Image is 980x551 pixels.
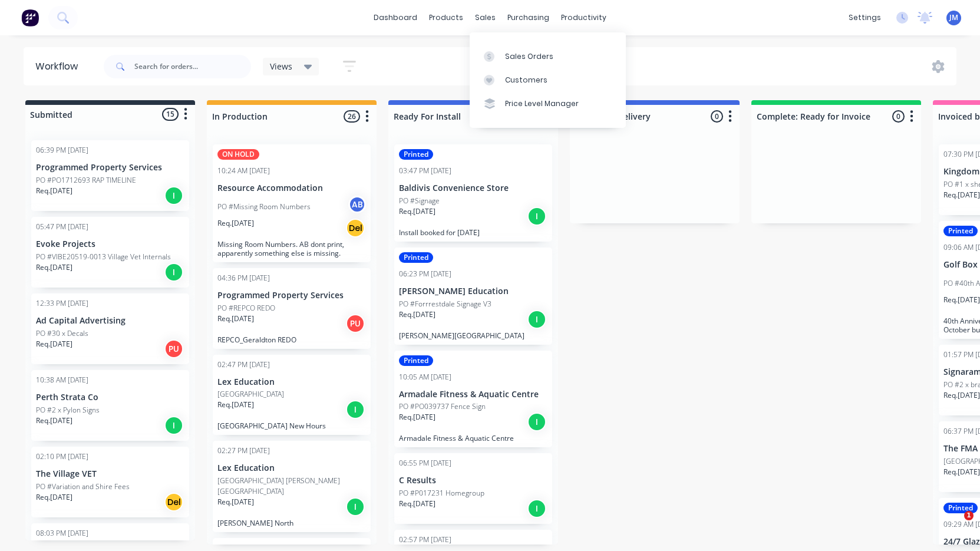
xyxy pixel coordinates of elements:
[399,534,451,545] div: 02:57 PM [DATE]
[213,268,371,349] div: 04:36 PM [DATE]Programmed Property ServicesPO #REPCO REDOReq.[DATE]PUREPCO_Geraldton REDO
[527,207,546,226] div: I
[36,262,72,273] p: Req. [DATE]
[399,196,440,206] p: PO #Signage
[217,335,366,344] p: REPCO_Geraldton REDO
[470,68,626,92] a: Customers
[217,273,270,283] div: 04:36 PM [DATE]
[134,55,251,78] input: Search for orders...
[943,295,980,305] p: Req. [DATE]
[217,240,366,258] p: Missing Room Numbers. AB dont print, apparently something else is missing.
[423,9,469,27] div: products
[943,503,978,513] div: Printed
[940,511,968,539] iframe: Intercom live chat
[501,9,555,27] div: purchasing
[399,252,433,263] div: Printed
[527,499,546,518] div: I
[164,186,183,205] div: I
[964,511,974,520] span: 1
[217,202,311,212] p: PO #Missing Room Numbers
[217,291,366,301] p: Programmed Property Services
[346,497,365,516] div: I
[346,400,365,419] div: I
[399,309,435,320] p: Req. [DATE]
[394,453,552,524] div: 06:55 PM [DATE]C ResultsPO #P017231 HomegroupReq.[DATE]I
[217,446,270,456] div: 02:27 PM [DATE]
[36,415,72,426] p: Req. [DATE]
[217,218,254,229] p: Req. [DATE]
[470,44,626,68] a: Sales Orders
[217,497,254,507] p: Req. [DATE]
[399,434,547,443] p: Armadale Fitness & Aquatic Centre
[943,190,980,200] p: Req. [DATE]
[36,392,184,402] p: Perth Strata Co
[399,488,484,499] p: PO #P017231 Homegroup
[943,390,980,401] p: Req. [DATE]
[399,299,491,309] p: PO #Forrrestdale Signage V3
[949,12,958,23] span: JM
[505,98,579,109] div: Price Level Manager
[346,314,365,333] div: PU
[36,451,88,462] div: 02:10 PM [DATE]
[399,149,433,160] div: Printed
[36,328,88,339] p: PO #30 x Decals
[213,441,371,532] div: 02:27 PM [DATE]Lex Education[GEOGRAPHIC_DATA] [PERSON_NAME][GEOGRAPHIC_DATA]Req.[DATE]I[PERSON_NA...
[36,186,72,196] p: Req. [DATE]
[213,355,371,435] div: 02:47 PM [DATE]Lex Education[GEOGRAPHIC_DATA]Req.[DATE]I[GEOGRAPHIC_DATA] New Hours
[35,60,84,74] div: Workflow
[399,476,547,486] p: C Results
[270,60,292,72] span: Views
[527,413,546,431] div: I
[164,493,183,512] div: Del
[36,163,184,173] p: Programmed Property Services
[31,217,189,288] div: 05:47 PM [DATE]Evoke ProjectsPO #VIBE20519-0013 Village Vet InternalsReq.[DATE]I
[399,166,451,176] div: 03:47 PM [DATE]
[399,390,547,400] p: Armadale Fitness & Aquatic Centre
[399,458,451,468] div: 06:55 PM [DATE]
[346,219,365,237] div: Del
[217,166,270,176] div: 10:24 AM [DATE]
[217,377,366,387] p: Lex Education
[943,226,978,236] div: Printed
[394,351,552,448] div: Printed10:05 AM [DATE]Armadale Fitness & Aquatic CentrePO #PO039737 Fence SignReq.[DATE]IArmadale...
[527,310,546,329] div: I
[217,183,366,193] p: Resource Accommodation
[399,401,486,412] p: PO #PO039737 Fence Sign
[217,463,366,473] p: Lex Education
[36,492,72,503] p: Req. [DATE]
[399,355,433,366] div: Printed
[399,228,547,237] p: Install booked for [DATE]
[217,400,254,410] p: Req. [DATE]
[36,316,184,326] p: Ad Capital Advertising
[399,372,451,382] div: 10:05 AM [DATE]
[36,252,171,262] p: PO #VIBE20519-0013 Village Vet Internals
[36,405,100,415] p: PO #2 x Pylon Signs
[31,370,189,441] div: 10:38 AM [DATE]Perth Strata CoPO #2 x Pylon SignsReq.[DATE]I
[213,144,371,262] div: ON HOLD10:24 AM [DATE]Resource AccommodationPO #Missing Room NumbersABReq.[DATE]DelMissing Room N...
[394,248,552,345] div: Printed06:23 PM [DATE][PERSON_NAME] EducationPO #Forrrestdale Signage V3Req.[DATE]I[PERSON_NAME][...
[399,206,435,217] p: Req. [DATE]
[31,293,189,364] div: 12:33 PM [DATE]Ad Capital AdvertisingPO #30 x DecalsReq.[DATE]PU
[399,269,451,279] div: 06:23 PM [DATE]
[164,263,183,282] div: I
[36,339,72,349] p: Req. [DATE]
[348,196,366,213] div: AB
[843,9,887,27] div: settings
[469,9,501,27] div: sales
[217,359,270,370] div: 02:47 PM [DATE]
[399,499,435,509] p: Req. [DATE]
[399,331,547,340] p: [PERSON_NAME][GEOGRAPHIC_DATA]
[217,476,366,497] p: [GEOGRAPHIC_DATA] [PERSON_NAME][GEOGRAPHIC_DATA]
[470,92,626,116] a: Price Level Manager
[36,222,88,232] div: 05:47 PM [DATE]
[164,339,183,358] div: PU
[399,286,547,296] p: [PERSON_NAME] Education
[36,528,88,539] div: 08:03 PM [DATE]
[36,298,88,309] div: 12:33 PM [DATE]
[217,303,275,314] p: PO #REPCO REDO
[399,412,435,423] p: Req. [DATE]
[36,145,88,156] div: 06:39 PM [DATE]
[368,9,423,27] a: dashboard
[399,183,547,193] p: Baldivis Convenience Store
[217,519,366,527] p: [PERSON_NAME] North
[943,467,980,477] p: Req. [DATE]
